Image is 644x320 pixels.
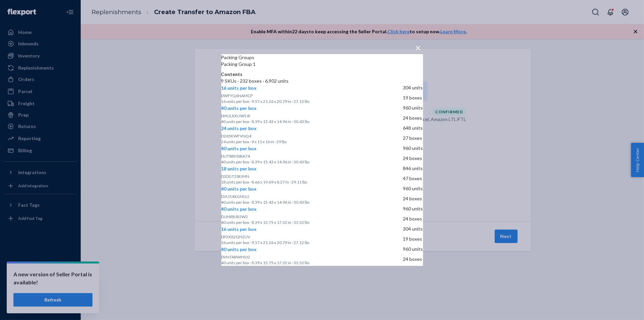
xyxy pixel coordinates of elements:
[221,125,257,131] span: 24 units per box
[221,145,257,152] button: 40 units per box
[221,246,257,253] button: 40 units per box
[221,214,248,219] span: DJJNRBJR2W2
[221,166,257,171] span: 18 units per box
[221,165,257,172] button: 18 units per box
[221,85,257,91] button: 16 units per box
[221,113,251,118] span: DHULXXUW5JE
[221,226,257,233] button: 16 units per box
[221,119,310,124] p: 40 units per box · 8.39 x 15.43 x 14.96 in · 30.43 lbs
[416,42,421,53] span: ×
[221,219,310,225] p: 40 units per box · 8.39 x 15.75 x 17.32 in · 33.52 lbs
[403,94,423,101] p: 19 boxes
[221,206,257,212] button: 40 units per box
[221,260,310,266] p: 40 units per box · 8.39 x 15.75 x 17.32 in · 33.52 lbs
[403,84,423,91] p: 304 units
[221,93,253,98] span: DWFYQ6NAMCP
[403,205,423,212] p: 960 units
[221,159,310,165] p: 40 units per box · 8.39 x 15.43 x 14.96 in · 30.43 lbs
[221,186,257,192] span: 40 units per box
[403,125,423,131] p: 648 units
[221,174,250,179] span: D3DGT2SRJMN
[403,195,423,202] p: 24 boxes
[221,85,257,91] span: 16 units per box
[221,78,423,84] p: 9 SKUs · 232 boxes · 6,902 units
[221,71,423,78] p: Contents
[221,186,257,192] button: 40 units per box
[221,206,257,212] span: 40 units per box
[403,246,423,252] p: 960 units
[221,234,251,239] span: DP2X82QH2UV
[221,105,257,112] button: 40 units per box
[403,226,423,232] p: 304 units
[221,54,423,61] div: Packing Groups
[403,155,423,162] p: 24 boxes
[221,226,257,232] span: 16 units per box
[403,215,423,222] p: 24 boxes
[221,254,251,259] span: DVNTABWHVJ2
[403,256,423,263] p: 24 boxes
[403,115,423,121] p: 24 boxes
[221,194,250,199] span: DVU54XGNNJJ
[403,105,423,111] p: 960 units
[403,165,423,172] p: 846 units
[221,246,257,252] span: 40 units per box
[221,139,287,145] p: 24 units per box · 9 x 11 x 16 in · 29 lbs
[221,98,310,104] p: 16 units per box · 9.57 x 21.26 x 20.79 in · 27.12 lbs
[403,175,423,182] p: 47 boxes
[221,146,257,151] span: 40 units per box
[221,154,250,159] span: DUT8BMSBA74
[221,105,257,111] span: 40 units per box
[403,135,423,142] p: 27 boxes
[403,236,423,242] p: 19 boxes
[221,179,308,185] p: 18 units per box · 8.66 x 19.69 x 8.27 in · 29.11 lbs
[403,185,423,192] p: 960 units
[221,61,423,68] p: Packing Group 1
[221,240,310,245] p: 16 units per box · 9.57 x 21.26 x 20.79 in · 27.12 lbs
[221,133,252,138] span: D265KWFVNQ4
[221,125,257,132] button: 24 units per box
[221,199,310,205] p: 40 units per box · 8.39 x 15.43 x 14.96 in · 30.43 lbs
[403,145,423,152] p: 960 units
